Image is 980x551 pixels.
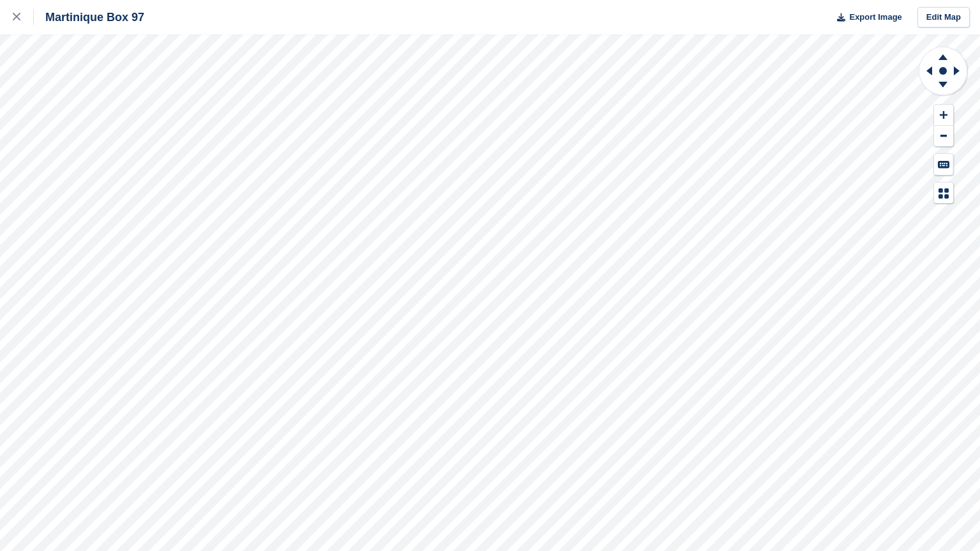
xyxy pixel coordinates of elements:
span: Export Image [849,11,901,24]
button: Zoom In [934,105,953,126]
button: Export Image [829,7,902,28]
button: Map Legend [934,183,953,204]
a: Edit Map [917,7,970,28]
div: Martinique Box 97 [34,10,144,25]
button: Keyboard Shortcuts [934,154,953,175]
button: Zoom Out [934,126,953,147]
